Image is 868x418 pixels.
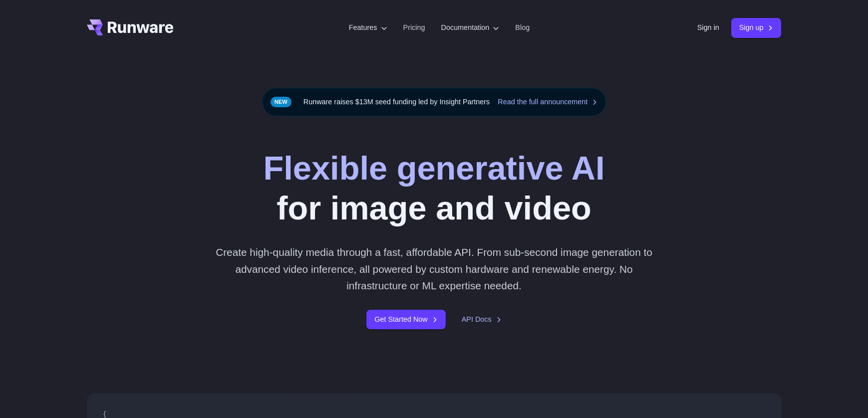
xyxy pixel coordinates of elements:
[212,244,656,294] p: Create high-quality media through a fast, affordable API. From sub-second image generation to adv...
[403,22,425,33] a: Pricing
[515,22,530,33] a: Blog
[264,148,605,228] h1: for image and video
[731,18,782,37] a: Sign up
[697,22,719,33] a: Sign in
[441,22,500,33] label: Documentation
[262,88,606,116] div: Runware raises $13M seed funding led by Insight Partners
[87,19,174,35] a: Go to /
[264,150,605,187] strong: Flexible generative AI
[498,96,597,108] a: Read the full announcement
[366,310,445,329] a: Get Started Now
[462,314,502,325] a: API Docs
[349,22,387,33] label: Features
[103,410,107,418] span: {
